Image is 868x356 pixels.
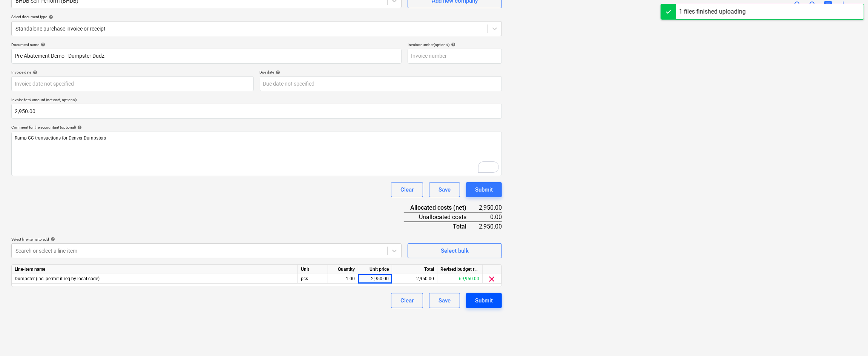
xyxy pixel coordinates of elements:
[479,222,502,231] div: 2,950.00
[429,182,460,197] button: Save
[11,42,402,47] div: Document name
[358,265,392,274] div: Unit price
[11,97,502,104] p: Invoice total amount (net cost, optional)
[679,7,746,16] div: 1 files finished uploading
[439,296,451,305] div: Save
[331,274,355,284] div: 1.00
[437,265,483,274] div: Revised budget remaining
[437,274,483,284] div: 69,950.00
[15,276,100,281] span: Dumpster (incl permit if req by local code)
[488,275,497,284] span: clear
[475,296,493,305] div: Submit
[12,265,298,274] div: Line-item name
[11,125,502,130] div: Comment for the accountant (optional)
[49,237,55,241] span: help
[76,125,82,130] span: help
[11,104,502,119] input: Invoice total amount (net cost, optional)
[275,70,281,75] span: help
[298,265,328,274] div: Unit
[39,42,45,47] span: help
[441,246,469,256] div: Select bulk
[408,49,502,64] input: Invoice number
[404,203,479,212] div: Allocated costs (net)
[260,76,502,91] input: Due date not specified
[392,265,437,274] div: Total
[479,203,502,212] div: 2,950.00
[31,70,37,75] span: help
[449,42,455,47] span: help
[298,274,328,284] div: pcs
[391,182,423,197] button: Clear
[391,293,423,308] button: Clear
[328,265,358,274] div: Quantity
[11,14,502,19] div: Select document type
[11,76,254,91] input: Invoice date not specified
[260,70,502,75] div: Due date
[408,243,502,258] button: Select bulk
[11,49,402,64] input: Document name
[11,132,502,176] div: To enrich screen reader interactions, please activate Accessibility in Grammarly extension settings
[439,185,451,195] div: Save
[361,274,389,284] div: 2,950.00
[466,182,502,197] button: Submit
[830,320,868,356] iframe: Chat Widget
[47,15,53,19] span: help
[11,237,402,242] div: Select line-items to add
[466,293,502,308] button: Submit
[400,296,414,305] div: Clear
[400,185,414,195] div: Clear
[392,274,437,284] div: 2,950.00
[475,185,493,195] div: Submit
[404,212,479,222] div: Unallocated costs
[479,212,502,222] div: 0.00
[404,222,479,231] div: Total
[11,70,254,75] div: Invoice date
[15,135,106,141] span: Ramp CC transactions for Denver Dumpsters
[429,293,460,308] button: Save
[408,42,502,47] div: Invoice number (optional)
